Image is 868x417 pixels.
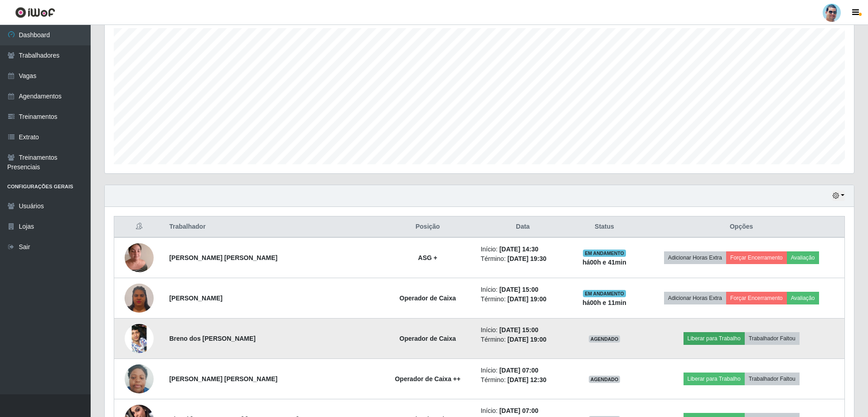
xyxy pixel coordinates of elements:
[499,407,538,414] time: [DATE] 07:00
[589,376,621,383] span: AGENDADO
[125,306,154,371] img: 1757269047750.jpeg
[726,292,787,304] button: Forçar Encerramento
[125,360,154,398] img: 1709225632480.jpeg
[380,216,475,238] th: Posição
[589,335,621,343] span: AGENDADO
[684,332,745,345] button: Liberar para Trabalho
[726,251,787,264] button: Forçar Encerramento
[475,216,570,238] th: Data
[508,376,547,383] time: [DATE] 12:30
[508,295,547,303] time: [DATE] 19:00
[480,375,565,385] li: Término:
[169,294,222,302] strong: [PERSON_NAME]
[480,294,565,304] li: Término:
[787,292,819,304] button: Avaliação
[164,216,380,238] th: Trabalhador
[399,335,456,342] strong: Operador de Caixa
[480,245,565,254] li: Início:
[480,366,565,375] li: Início:
[583,290,626,297] span: EM ANDAMENTO
[582,299,626,306] strong: há 00 h e 11 min
[571,216,639,238] th: Status
[169,375,277,383] strong: [PERSON_NAME] [PERSON_NAME]
[125,238,154,277] img: 1721497509974.jpeg
[745,373,800,385] button: Trabalhador Faltou
[745,332,800,345] button: Trabalhador Faltou
[664,251,726,264] button: Adicionar Horas Extra
[169,254,277,261] strong: [PERSON_NAME] [PERSON_NAME]
[684,373,745,385] button: Liberar para Trabalho
[787,251,819,264] button: Avaliação
[480,325,565,335] li: Início:
[480,285,565,294] li: Início:
[499,326,538,334] time: [DATE] 15:00
[508,336,547,343] time: [DATE] 19:00
[395,375,461,383] strong: Operador de Caixa ++
[125,282,154,314] img: 1752886707341.jpeg
[499,245,538,253] time: [DATE] 14:30
[169,335,256,342] strong: Breno dos [PERSON_NAME]
[638,216,844,238] th: Opções
[583,250,626,257] span: EM ANDAMENTO
[508,255,547,262] time: [DATE] 19:30
[480,335,565,344] li: Término:
[480,406,565,416] li: Início:
[418,254,437,261] strong: ASG +
[15,7,55,18] img: CoreUI Logo
[582,259,626,266] strong: há 00 h e 41 min
[480,254,565,264] li: Término:
[499,367,538,374] time: [DATE] 07:00
[499,286,538,293] time: [DATE] 15:00
[399,294,456,302] strong: Operador de Caixa
[664,292,726,304] button: Adicionar Horas Extra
